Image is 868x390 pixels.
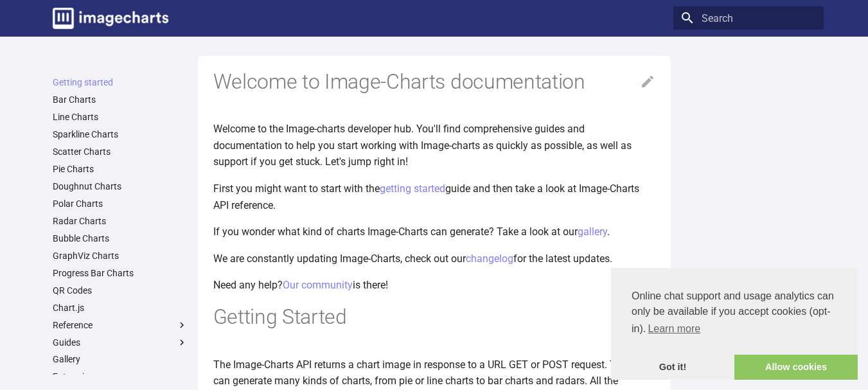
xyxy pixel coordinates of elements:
a: Bubble Charts [53,233,188,244]
a: Chart.js [53,302,188,314]
a: learn more about cookies [646,319,702,339]
a: Radar Charts [53,215,188,227]
a: getting started [380,182,445,195]
a: Bar Charts [53,94,188,105]
a: changelog [466,253,513,265]
a: Image-Charts documentation [48,3,173,34]
h1: Welcome to Image-Charts documentation [213,69,655,96]
a: dismiss cookie message [611,355,734,380]
a: Scatter Charts [53,146,188,157]
input: Search [673,6,824,30]
p: Need any help? is there! [213,277,655,294]
a: Doughnut Charts [53,181,188,192]
a: Gallery [53,353,188,365]
label: Guides [53,337,188,348]
a: Progress Bar Charts [53,267,188,279]
h1: Getting Started [213,304,655,331]
label: Reference [53,319,188,331]
div: cookieconsent [611,268,858,380]
a: GraphViz Charts [53,250,188,261]
a: gallery [578,226,607,238]
a: allow cookies [734,355,858,380]
p: First you might want to start with the guide and then take a look at Image-Charts API reference. [213,181,655,213]
a: Our community [283,279,353,291]
a: Polar Charts [53,198,188,209]
span: Online chat support and usage analytics can only be available if you accept cookies (opt-in). [632,288,837,339]
a: Enterprise [53,371,188,382]
a: Getting started [53,76,188,88]
p: Welcome to the Image-charts developer hub. You'll find comprehensive guides and documentation to ... [213,121,655,170]
p: If you wonder what kind of charts Image-Charts can generate? Take a look at our . [213,224,655,240]
a: Sparkline Charts [53,129,188,140]
a: Pie Charts [53,163,188,175]
a: QR Codes [53,285,188,296]
p: We are constantly updating Image-Charts, check out our for the latest updates. [213,251,655,267]
img: logo [53,8,168,29]
a: Line Charts [53,111,188,123]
